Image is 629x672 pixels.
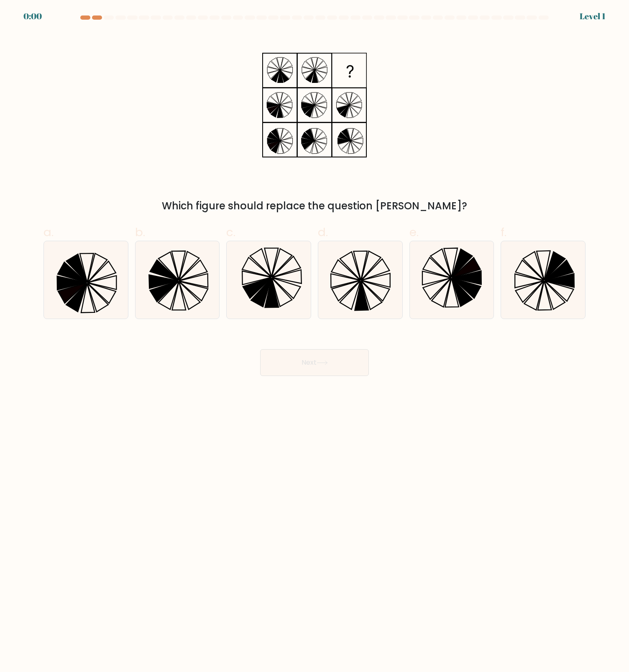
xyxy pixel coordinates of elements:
[501,224,506,240] span: f.
[43,224,54,240] span: a.
[135,224,145,240] span: b.
[226,224,235,240] span: c.
[260,349,369,376] button: Next
[49,198,580,214] div: Which figure should replace the question [PERSON_NAME]?
[580,10,606,23] div: Level 1
[318,224,328,240] span: d.
[409,224,419,240] span: e.
[23,10,42,23] div: 0:00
